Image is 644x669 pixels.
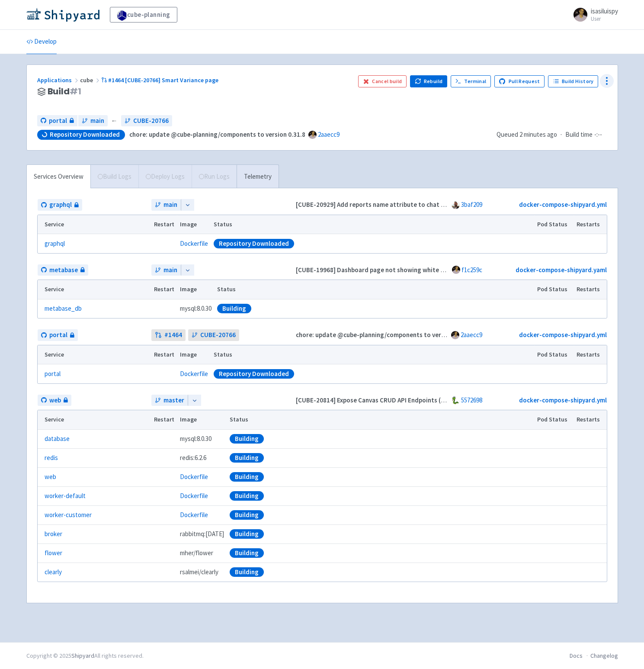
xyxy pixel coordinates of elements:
a: Telemetry [237,165,279,189]
div: Building [230,510,264,520]
strong: # 1464 [164,330,182,340]
small: User [591,16,618,22]
a: Shipyard [71,652,94,659]
th: Image [177,410,227,429]
th: Pod Status [534,345,574,364]
span: web [49,396,61,405]
span: master [163,396,184,405]
th: Service [38,280,151,299]
a: portal [37,115,77,127]
a: Pull Request [494,75,545,87]
a: Dockerfile [180,239,208,248]
div: Building [230,434,264,444]
th: Pod Status [534,280,574,299]
a: database [45,434,70,444]
a: Dockerfile [180,492,208,500]
span: mysql:8.0.30 [180,434,211,444]
div: Copyright © 2025 All rights reserved. [26,651,144,660]
a: portal [38,329,78,341]
div: Building [230,491,264,501]
a: metabase_db [45,304,82,314]
strong: chore: update @cube-planning/components to version 0.31.8 [296,331,472,339]
span: Queued [497,130,557,138]
div: Building [230,453,264,463]
a: 2aaecc9 [318,130,340,138]
th: Image [177,215,211,234]
th: Restarts [574,280,606,299]
a: main [151,264,181,276]
a: broker [45,529,62,539]
span: portal [49,330,67,340]
th: Service [38,410,151,429]
button: Cancel build [358,75,407,87]
th: Service [38,215,151,234]
a: f1c259c [461,266,482,274]
th: Pod Status [534,215,574,234]
a: flower [45,548,62,558]
th: Restart [151,215,177,234]
img: Shipyard logo [26,8,99,22]
strong: chore: update @cube-planning/components to version 0.31.8 [129,130,305,138]
a: main [78,115,108,127]
strong: [CUBE-19968] Dashboard page not showing white background (#83) [296,266,491,274]
strong: [CUBE-20814] Expose Canvas CRUD API Endpoints (#6371) [296,396,461,404]
a: Services Overview [27,165,90,189]
span: cube [80,76,101,84]
th: Image [177,280,214,299]
a: worker-customer [45,510,92,520]
th: Restart [151,345,177,364]
a: graphql [38,199,82,211]
time: 2 minutes ago [519,130,557,138]
span: redis:6.2.6 [180,453,206,463]
span: Repository Downloaded [50,130,120,139]
a: Dockerfile [180,370,208,378]
a: metabase [38,264,88,276]
th: Restarts [574,215,606,234]
span: main [163,200,177,210]
span: CUBE-20766 [133,116,169,126]
th: Pod Status [534,410,574,429]
a: 3baf209 [461,200,482,209]
span: mher/flower [180,548,213,558]
span: CUBE-20766 [200,330,236,340]
a: docker-compose-shipyard.yml [519,331,607,339]
a: #1464 [CUBE-20766] Smart Variance page [101,76,220,84]
th: Service [38,345,151,364]
a: worker-default [45,491,86,501]
strong: [CUBE-20929] Add reports name attribute to chat resources (#357) [296,200,489,209]
span: main [90,116,104,126]
a: Dockerfile [180,511,208,519]
span: Build [48,87,81,96]
a: web [38,395,71,406]
a: graphql [45,239,65,249]
a: Dockerfile [180,473,208,481]
th: Status [211,215,534,234]
a: CUBE-20766 [188,329,239,341]
span: -:-- [594,130,602,140]
span: isasiluispy [591,7,618,15]
th: Image [177,345,211,364]
div: Repository Downloaded [214,239,294,248]
span: rsalmei/clearly [180,567,218,577]
a: main [151,199,181,211]
a: #1464 [151,329,186,341]
a: Changelog [590,652,618,659]
span: portal [49,116,67,126]
div: Building [230,567,264,577]
span: rabbitmq:[DATE] [180,529,224,539]
a: Docs [570,652,583,659]
div: Building [230,548,264,558]
th: Status [214,280,534,299]
th: Restarts [574,410,606,429]
a: docker-compose-shipyard.yml [519,396,607,404]
a: 2aaecc9 [461,331,482,339]
span: main [163,265,177,275]
div: · [497,130,607,140]
a: redis [45,453,58,463]
th: Restart [151,280,177,299]
a: Develop [26,30,57,54]
span: # 1 [70,85,81,97]
div: Building [230,472,264,482]
a: docker-compose-shipyard.yml [519,200,607,209]
a: Build History [548,75,598,87]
